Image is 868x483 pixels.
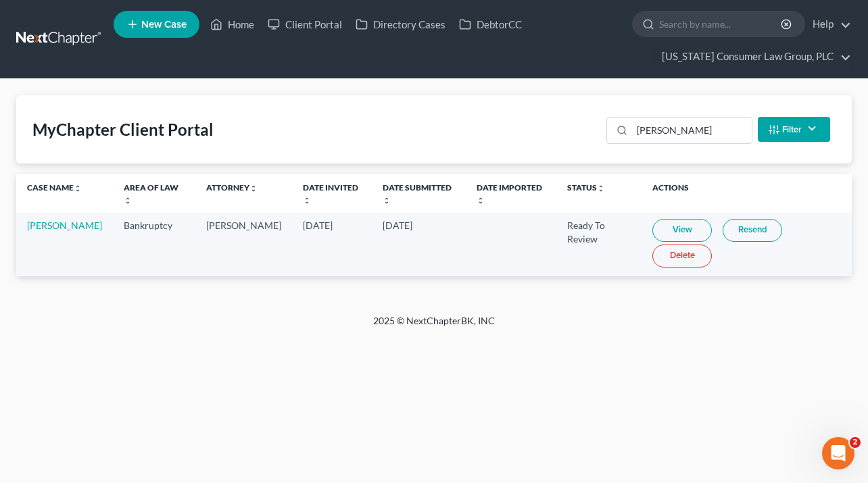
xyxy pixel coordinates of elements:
a: Statusunfold_more [567,182,605,193]
a: Case Nameunfold_more [27,182,82,193]
a: Delete [652,245,712,268]
a: Attorneyunfold_more [206,182,258,193]
a: [US_STATE] Consumer Law Group, PLC [655,45,851,69]
i: unfold_more [383,197,391,205]
th: Actions [642,174,852,213]
a: Date Submittedunfold_more [383,182,452,204]
td: [PERSON_NAME] [195,213,292,276]
a: Area of Lawunfold_more [124,182,178,204]
span: 2 [850,437,861,448]
a: Client Portal [261,12,349,36]
a: Date Invitedunfold_more [303,182,358,204]
i: unfold_more [303,197,311,205]
td: Bankruptcy [113,213,195,276]
i: unfold_more [249,184,258,193]
span: [DATE] [383,220,412,231]
a: DebtorCC [452,12,529,36]
input: Search by name... [659,11,783,36]
i: unfold_more [124,197,132,205]
span: [DATE] [303,220,333,231]
i: unfold_more [477,197,485,205]
a: View [652,219,712,242]
a: [PERSON_NAME] [27,220,102,231]
i: unfold_more [597,184,605,193]
a: Directory Cases [349,12,452,36]
div: 2025 © NextChapterBK, INC [49,314,819,338]
td: Ready To Review [556,213,642,276]
span: New Case [141,20,187,30]
a: Home [203,12,261,36]
iframe: Intercom live chat [822,437,854,469]
input: Search... [632,118,752,143]
button: Filter [758,117,830,142]
div: MyChapter Client Portal [32,119,214,141]
a: Help [806,12,851,36]
a: Date Importedunfold_more [477,182,542,204]
i: unfold_more [74,184,82,193]
a: Resend [723,219,782,242]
